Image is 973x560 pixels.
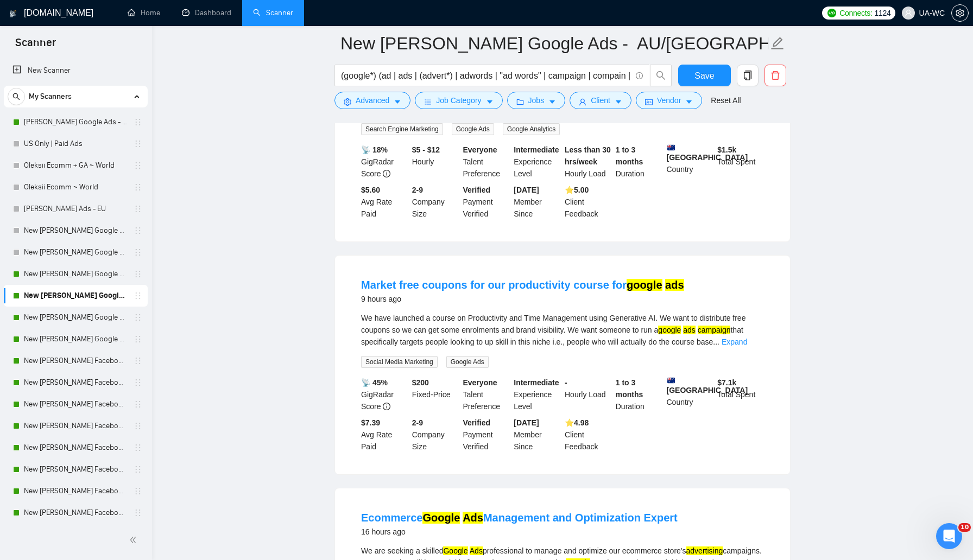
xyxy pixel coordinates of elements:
span: Connects: [839,7,872,19]
span: 1124 [875,7,891,19]
span: edit [770,36,785,50]
b: $ 1.5k [717,145,736,154]
b: 📡 18% [361,145,388,154]
div: 16 hours ago [361,525,678,538]
span: Google Ads [452,123,494,135]
div: Payment Verified [461,417,512,453]
span: search [8,93,24,100]
span: setting [952,9,968,17]
span: caret-down [394,98,401,106]
span: holder [134,487,142,495]
a: New [PERSON_NAME] Google Ads - Nordic [24,263,127,285]
button: delete [764,65,786,86]
b: [DATE] [514,186,539,194]
b: 1 to 3 months [616,145,643,166]
b: Verified [463,418,491,427]
b: Less than 30 hrs/week [565,145,611,166]
span: caret-down [615,98,622,106]
a: Market free coupons for our productivity course forgoogle ads [361,279,684,291]
a: US Only | Paid Ads [24,133,127,155]
b: ⭐️ 4.98 [565,418,589,427]
span: holder [134,226,142,235]
b: Verified [463,186,491,194]
b: [GEOGRAPHIC_DATA] [667,144,748,162]
div: GigRadar Score [359,144,410,180]
button: Save [678,65,731,86]
a: New Scanner [12,60,139,81]
img: 🇦🇺 [667,377,675,384]
a: New [PERSON_NAME] Facebook Ads - [GEOGRAPHIC_DATA]/IR/[GEOGRAPHIC_DATA] [24,459,127,480]
a: New [PERSON_NAME] Google Ads - AU/[GEOGRAPHIC_DATA]/IR/[GEOGRAPHIC_DATA]/[GEOGRAPHIC_DATA] [24,285,127,307]
b: Intermediate [514,378,559,387]
a: New [PERSON_NAME] Google Ads - [GEOGRAPHIC_DATA]/JP/CN/IL/SG/HK/QA/[GEOGRAPHIC_DATA] [24,307,127,328]
b: 📡 45% [361,378,388,387]
b: Intermediate [514,145,559,154]
a: [PERSON_NAME] Google Ads - EU [24,111,127,133]
span: ... [713,338,719,346]
span: holder [134,443,142,452]
b: 1 to 3 months [616,378,643,399]
b: $ 7.1k [717,378,736,387]
div: Company Size [410,417,461,453]
b: $5.60 [361,186,380,194]
img: logo [9,5,17,22]
mark: advertising [686,546,723,555]
span: Google Ads [446,356,489,368]
span: Save [694,69,714,82]
span: double-left [129,534,140,545]
div: Duration [614,144,665,180]
b: - [565,378,567,387]
iframe: Intercom live chat [936,523,962,549]
span: caret-down [685,98,693,106]
span: info-circle [383,170,390,177]
span: copy [737,71,758,80]
mark: google [627,279,662,291]
button: search [650,65,672,86]
mark: ads [665,279,684,291]
div: Member Since [511,417,563,453]
a: Oleksii Ecomm + GA ~ World [24,155,127,176]
span: holder [134,508,142,517]
span: info-circle [636,72,643,79]
div: Payment Verified [461,184,512,220]
div: GigRadar Score [359,377,410,412]
li: New Scanner [4,60,148,81]
div: Company Size [410,184,461,220]
span: holder [134,118,142,126]
span: holder [134,378,142,387]
mark: Google [422,512,460,524]
span: holder [134,183,142,192]
span: holder [134,357,142,365]
b: Everyone [463,378,497,387]
span: My Scanners [29,86,72,107]
span: Client [591,94,610,106]
div: Fixed-Price [410,377,461,412]
b: 2-9 [412,418,423,427]
span: user [905,9,912,17]
a: EcommerceGoogle AdsManagement and Optimization Expert [361,512,678,524]
input: Search Freelance Jobs... [341,69,631,82]
button: setting [951,4,969,22]
span: holder [134,465,142,474]
div: Client Feedback [563,184,614,220]
div: Hourly Load [563,144,614,180]
mark: Ads [470,546,483,555]
span: holder [134,335,142,343]
div: Hourly [410,144,461,180]
b: [DATE] [514,418,539,427]
div: Duration [614,377,665,412]
a: [PERSON_NAME] Ads - EU [24,198,127,220]
a: Oleksii Ecomm ~ World [24,176,127,198]
mark: google [658,326,681,334]
span: Social Media Marketing [361,356,438,368]
span: caret-down [548,98,556,106]
a: dashboardDashboard [182,8,231,17]
a: setting [951,9,969,17]
span: holder [134,248,142,257]
mark: campaign [698,326,731,334]
span: holder [134,291,142,300]
span: holder [134,270,142,278]
mark: Ads [463,512,483,524]
button: copy [737,65,759,86]
img: 🇦🇺 [667,144,675,151]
